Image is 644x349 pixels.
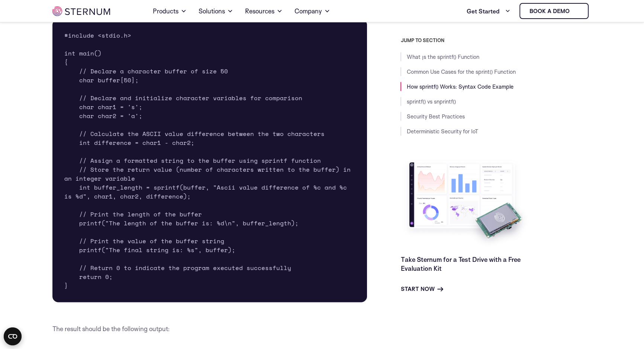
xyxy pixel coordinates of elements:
a: How sprintf() Works: Syntax Code Example [406,83,513,90]
a: sprintf() vs snprintf() [406,98,455,105]
a: Get Started [467,4,511,19]
a: Deterministic Security for IoT [406,128,478,135]
pre: #include <stdio.h> int main() { // Declare a character buffer of size 50 char buffer[50]; // Decl... [52,19,367,302]
img: Take Sternum for a Test Drive with a Free Evaluation Kit [400,156,531,249]
button: Open CMP widget [4,327,22,345]
h3: JUMP TO SECTION [400,37,592,43]
a: Common Use Cases for the sprint() Function [406,68,515,75]
a: What ןs the sprintf() Function [406,53,479,60]
a: Resources [245,1,283,22]
a: Company [294,1,330,22]
a: Book a demo [519,3,589,19]
a: Take Sternum for a Test Drive with a Free Evaluation Kit [400,256,520,272]
a: Solutions [199,1,233,22]
img: sternum iot [52,6,110,16]
a: Start Now [400,285,443,294]
a: Security Best Practices [406,113,464,120]
a: Products [153,1,187,22]
img: sternum iot [573,8,579,14]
